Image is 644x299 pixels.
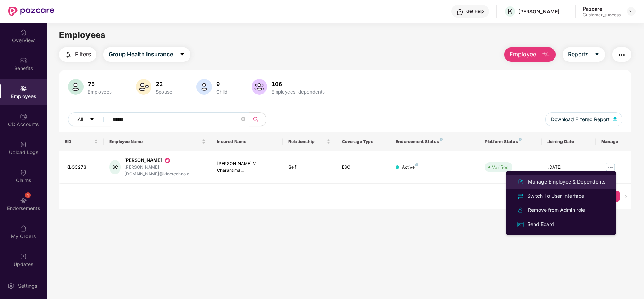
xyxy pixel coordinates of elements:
[7,282,15,289] img: svg+xml;base64,PHN2ZyBpZD0iU2V0dGluZy0yMHgyMCIgeG1sbnM9Imh0dHA6Ly93d3cudzMub3JnLzIwMDAvc3ZnIiB3aW...
[527,206,586,214] div: Remove from Admin role
[542,51,550,59] img: svg+xml;base64,PHN2ZyB4bWxucz0iaHR0cDovL3d3dy53My5vcmcvMjAwMC9zdmciIHhtbG5zOnhsaW5rPSJodHRwOi8vd3...
[526,220,556,228] div: Send Ecard
[623,194,628,198] span: right
[196,79,212,95] img: svg+xml;base64,PHN2ZyB4bWxucz0iaHR0cDovL3d3dy53My5vcmcvMjAwMC9zdmciIHhtbG5zOnhsaW5rPSJodHRwOi8vd3...
[104,132,211,151] th: Employee Name
[20,57,27,64] img: svg+xml;base64,PHN2ZyBpZD0iQmVuZWZpdHMiIHhtbG5zPSJodHRwOi8vd3d3LnczLm9yZy8yMDAwL3N2ZyIgd2lkdGg9Ij...
[440,138,443,141] img: svg+xml;base64,PHN2ZyB4bWxucz0iaHR0cDovL3d3dy53My5vcmcvMjAwMC9zdmciIHdpZHRoPSI4IiBoZWlnaHQ9IjgiIH...
[124,164,206,177] div: [PERSON_NAME][DOMAIN_NAME]@kloctechnolo...
[164,157,171,164] img: svg+xml;base64,PHN2ZyB3aWR0aD0iMjAiIGhlaWdodD0iMjAiIHZpZXdCb3g9IjAgMCAyMCAyMCIgZmlsbD0ibm9uZSIgeG...
[613,117,617,121] img: svg+xml;base64,PHN2ZyB4bWxucz0iaHR0cDovL3d3dy53My5vcmcvMjAwMC9zdmciIHhtbG5zOnhsaW5rPSJodHRwOi8vd3...
[8,7,54,16] img: New Pazcare Logo
[504,47,556,62] button: Employee
[519,138,522,141] img: svg+xml;base64,PHN2ZyB4bWxucz0iaHR0cDovL3d3dy53My5vcmcvMjAwMC9zdmciIHdpZHRoPSI4IiBoZWlnaHQ9IjgiIH...
[68,112,111,126] button: Allcaret-down
[415,163,418,166] img: svg+xml;base64,PHN2ZyB4bWxucz0iaHR0cDovL3d3dy53My5vcmcvMjAwMC9zdmciIHdpZHRoPSI4IiBoZWlnaHQ9IjgiIH...
[136,79,151,95] img: svg+xml;base64,PHN2ZyB4bWxucz0iaHR0cDovL3d3dy53My5vcmcvMjAwMC9zdmciIHhtbG5zOnhsaW5rPSJodHRwOi8vd3...
[25,192,31,198] div: 1
[75,50,91,59] span: Filters
[517,206,525,214] img: svg+xml;base64,PHN2ZyB4bWxucz0iaHR0cDovL3d3dy53My5vcmcvMjAwMC9zdmciIHdpZHRoPSIyNCIgaGVpZ2h0PSIyNC...
[20,113,27,120] img: svg+xml;base64,PHN2ZyBpZD0iQ0RfQWNjb3VudHMiIGRhdGEtbmFtZT0iQ0QgQWNjb3VudHMiIHhtbG5zPSJodHRwOi8vd3...
[252,79,267,95] img: svg+xml;base64,PHN2ZyB4bWxucz0iaHR0cDovL3d3dy53My5vcmcvMjAwMC9zdmciIHhtbG5zOnhsaW5rPSJodHRwOi8vd3...
[124,157,206,164] div: [PERSON_NAME]
[249,112,266,126] button: search
[517,177,525,186] img: svg+xml;base64,PHN2ZyB4bWxucz0iaHR0cDovL3d3dy53My5vcmcvMjAwMC9zdmciIHhtbG5zOnhsaW5rPSJodHRwOi8vd3...
[545,112,622,126] button: Download Filtered Report
[563,47,605,62] button: Reportscaret-down
[342,164,384,171] div: ESC
[109,160,120,174] div: SC
[542,132,596,151] th: Joining Date
[20,253,27,260] img: svg+xml;base64,PHN2ZyBpZD0iVXBkYXRlZCIgeG1sbnM9Imh0dHA6Ly93d3cudzMub3JnLzIwMDAvc3ZnIiB3aWR0aD0iMj...
[20,225,27,232] img: svg+xml;base64,PHN2ZyBpZD0iTXlfT3JkZXJzIiBkYXRhLW5hbWU9Ik15IE9yZGVycyIgeG1sbnM9Imh0dHA6Ly93d3cudz...
[270,80,326,88] div: 106
[59,30,105,40] span: Employees
[456,9,464,16] img: svg+xml;base64,PHN2ZyBpZD0iSGVscC0zMngzMiIgeG1sbnM9Imh0dHA6Ly93d3cudzMub3JnLzIwMDAvc3ZnIiB3aWR0aD...
[605,162,616,173] img: manageButton
[517,192,524,200] img: svg+xml;base64,PHN2ZyB4bWxucz0iaHR0cDovL3d3dy53My5vcmcvMjAwMC9zdmciIHdpZHRoPSIyNCIgaGVpZ2h0PSIyNC...
[66,164,98,171] div: KLOC273
[583,5,621,12] div: Pazcare
[527,178,607,186] div: Manage Employee & Dependents
[492,164,509,171] div: Verified
[86,80,113,88] div: 75
[547,164,590,171] div: [DATE]
[215,89,229,95] div: Child
[628,9,634,14] img: svg+xml;base64,PHN2ZyBpZD0iRHJvcGRvd24tMzJ4MzIiIHhtbG5zPSJodHRwOi8vd3d3LnczLm9yZy8yMDAwL3N2ZyIgd2...
[20,169,27,176] img: svg+xml;base64,PHN2ZyBpZD0iQ2xhaW0iIHhtbG5zPSJodHRwOi8vd3d3LnczLm9yZy8yMDAwL3N2ZyIgd2lkdGg9IjIwIi...
[517,221,524,229] img: svg+xml;base64,PHN2ZyB4bWxucz0iaHR0cDovL3d3dy53My5vcmcvMjAwMC9zdmciIHdpZHRoPSIxNiIgaGVpZ2h0PSIxNi...
[59,47,96,62] button: Filters
[596,132,631,151] th: Manage
[215,80,229,88] div: 9
[402,164,418,171] div: Active
[583,12,621,18] div: Customer_success
[77,115,83,123] span: All
[154,80,174,88] div: 22
[594,51,600,58] span: caret-down
[16,282,39,289] div: Settings
[620,191,631,202] li: Next Page
[336,132,390,151] th: Coverage Type
[288,139,326,145] span: Relationship
[109,139,200,145] span: Employee Name
[20,197,27,204] img: svg+xml;base64,PHN2ZyBpZD0iRW5kb3JzZW1lbnRzIiB4bWxucz0iaHR0cDovL3d3dy53My5vcmcvMjAwMC9zdmciIHdpZH...
[103,47,190,62] button: Group Health Insurancecaret-down
[154,89,174,95] div: Spouse
[90,117,94,123] span: caret-down
[211,132,283,151] th: Insured Name
[283,132,337,151] th: Relationship
[68,79,84,95] img: svg+xml;base64,PHN2ZyB4bWxucz0iaHR0cDovL3d3dy53My5vcmcvMjAwMC9zdmciIHhtbG5zOnhsaW5rPSJodHRwOi8vd3...
[20,29,27,36] img: svg+xml;base64,PHN2ZyBpZD0iSG9tZSIgeG1sbnM9Imh0dHA6Ly93d3cudzMub3JnLzIwMDAvc3ZnIiB3aWR0aD0iMjAiIG...
[241,117,245,121] span: close-circle
[86,89,113,95] div: Employees
[64,51,73,59] img: svg+xml;base64,PHN2ZyB4bWxucz0iaHR0cDovL3d3dy53My5vcmcvMjAwMC9zdmciIHdpZHRoPSIyNCIgaGVpZ2h0PSIyNC...
[485,139,536,145] div: Platform Status
[508,7,512,16] span: K
[551,115,610,123] span: Download Filtered Report
[65,139,93,145] span: EID
[249,117,263,122] span: search
[59,132,104,151] th: EID
[396,139,474,145] div: Endorsement Status
[526,192,586,200] div: Switch To User Interface
[617,51,626,59] img: svg+xml;base64,PHN2ZyB4bWxucz0iaHR0cDovL3d3dy53My5vcmcvMjAwMC9zdmciIHdpZHRoPSIyNCIgaGVpZ2h0PSIyNC...
[241,116,245,123] span: close-circle
[217,160,277,174] div: [PERSON_NAME] V Charantima...
[288,164,331,171] div: Self
[20,141,27,148] img: svg+xml;base64,PHN2ZyBpZD0iVXBsb2FkX0xvZ3MiIGRhdGEtbmFtZT0iVXBsb2FkIExvZ3MiIHhtbG5zPSJodHRwOi8vd3...
[510,50,536,59] span: Employee
[109,50,173,59] span: Group Health Insurance
[568,50,588,59] span: Reports
[179,51,185,58] span: caret-down
[518,8,568,15] div: [PERSON_NAME] TECHNOLOGIES PRIVATE LIMITED
[620,191,631,202] button: right
[20,85,27,92] img: svg+xml;base64,PHN2ZyBpZD0iRW1wbG95ZWVzIiB4bWxucz0iaHR0cDovL3d3dy53My5vcmcvMjAwMC9zdmciIHdpZHRoPS...
[270,89,326,95] div: Employees+dependents
[466,9,484,14] div: Get Help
